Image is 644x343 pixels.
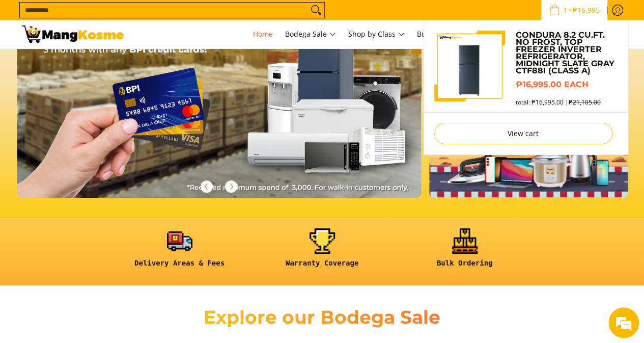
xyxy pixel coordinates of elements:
span: ₱16,995 [571,7,601,14]
img: Default Title Condura 8.2 Cu.Ft. No Frost, Top Freezer Inverter Refrigerator, Midnight Slate Gray... [434,31,506,102]
button: Previous [195,175,218,198]
h6: ₱16,995.00 each [515,80,617,90]
a: Condura 8.2 Cu.Ft. No Frost, Top Freezer Inverter Refrigerator, Midnight Slate Gray CTF88i (Class A) [515,32,617,74]
a: <h6><strong>Warranty Coverage</strong></h6> [256,228,388,276]
span: Shop by Class [348,28,405,41]
button: Search [308,3,324,18]
s: ₱21,105.00 [568,98,600,107]
span: We're online! [59,105,141,208]
a: Shop by Class [343,20,410,48]
span: total: ₱16,995.00 | [515,98,600,106]
a: View cart [434,123,612,144]
div: Chat with us now [53,57,171,70]
a: <h6><strong>Bulk Ordering</strong></h6> [399,228,531,276]
span: Bodega Sale [285,28,336,41]
h2: Explore our Bodega Sale [175,306,470,329]
div: Minimize live chat window [167,5,191,30]
textarea: Type your message and hit 'Enter' [5,232,194,268]
a: Home [248,20,278,48]
nav: Main Menu [134,20,623,48]
span: 1 [562,7,569,14]
span: • [546,5,603,16]
span: Bulk Center [417,29,457,39]
ul: Sub Menu [424,20,628,155]
a: <h6><strong>Delivery Areas & Fees</strong></h6> [114,228,246,276]
button: Next [220,175,242,198]
span: Home [253,29,273,39]
img: Mang Kosme: Your Home Appliances Warehouse Sale Partner! [22,25,124,43]
a: Bulk Center [412,20,462,48]
a: Bodega Sale [280,20,341,48]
